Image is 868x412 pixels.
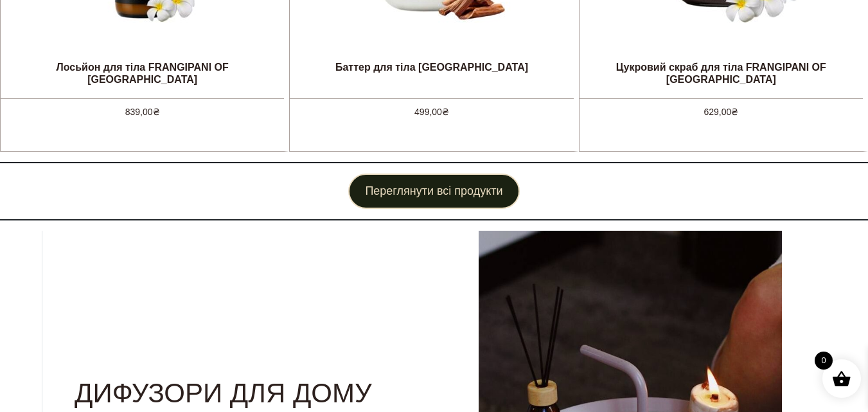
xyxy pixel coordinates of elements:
[704,107,738,117] span: 629,00
[125,107,160,117] span: 839,00
[335,61,528,87] div: Баттер для тіла [GEOGRAPHIC_DATA]
[580,61,863,87] div: Цукровий скраб для тіла FRANGIPANI OF [GEOGRAPHIC_DATA]
[348,174,519,209] a: Переглянути всі продукти
[1,61,284,87] div: Лосьйон для тіла FRANGIPANI OF [GEOGRAPHIC_DATA]
[75,378,372,408] a: Дифузори для дому
[815,352,833,370] span: 0
[153,107,160,117] span: ₴
[731,107,738,117] span: ₴
[414,107,449,117] span: 499,00
[442,107,449,117] span: ₴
